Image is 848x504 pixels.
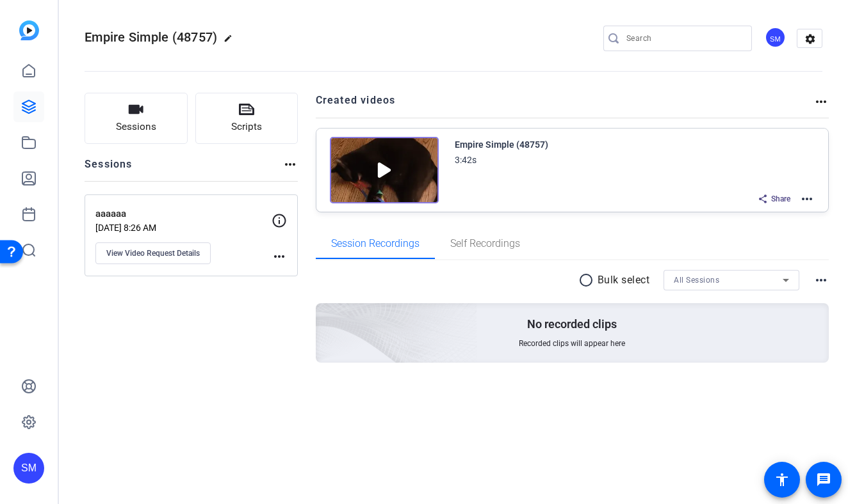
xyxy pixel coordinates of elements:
[95,207,272,221] p: aaaaaa
[95,223,272,233] p: [DATE] 8:26 AM
[771,194,790,204] span: Share
[598,272,650,288] p: Bulk select
[316,93,814,118] h2: Created videos
[527,317,617,332] p: No recorded clips
[116,120,156,134] span: Sessions
[85,157,133,181] h2: Sessions
[85,29,217,45] span: Empire Simple (48757)
[797,29,823,49] mat-icon: settings
[195,93,298,144] button: Scripts
[331,239,420,249] span: Session Recordings
[813,94,829,109] mat-icon: more_horiz
[765,27,786,48] div: SM
[172,177,478,454] img: embarkstudio-empty-session.png
[774,472,790,487] mat-icon: accessibility
[455,137,548,152] div: Empire Simple (48757)
[95,242,211,264] button: View Video Request Details
[106,248,200,258] span: View Video Request Details
[816,472,831,487] mat-icon: message
[13,453,44,484] div: SM
[519,338,625,349] span: Recorded clips will appear here
[224,34,239,49] mat-icon: edit
[813,272,829,288] mat-icon: more_horiz
[626,31,742,46] input: Search
[455,152,477,168] div: 3:42s
[282,157,298,172] mat-icon: more_horiz
[330,137,439,203] img: Creator Project Thumbnail
[231,120,262,134] span: Scripts
[578,272,598,288] mat-icon: radio_button_unchecked
[272,249,287,264] mat-icon: more_horiz
[799,191,815,207] mat-icon: more_horiz
[85,93,188,144] button: Sessions
[674,276,719,285] span: All Sessions
[19,20,39,40] img: blue-gradient.svg
[765,27,787,49] ngx-avatar: Shannon Mulligan
[450,239,520,249] span: Self Recordings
